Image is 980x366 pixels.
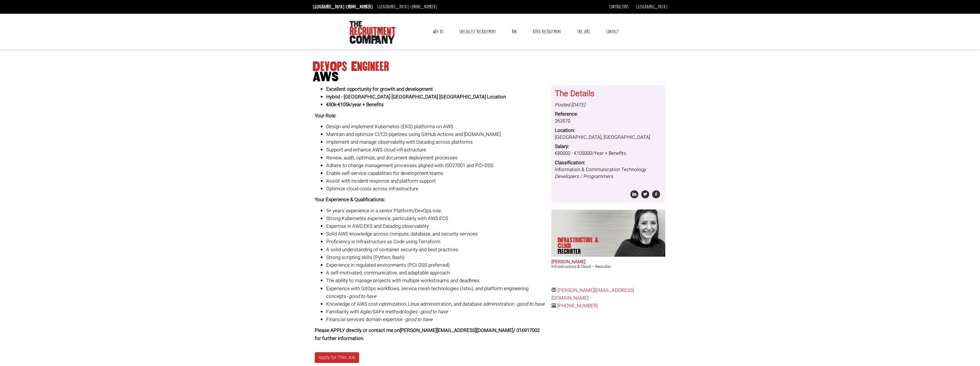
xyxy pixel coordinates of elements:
a: [PERSON_NAME][EMAIL_ADDRESS][DOMAIN_NAME] [551,287,634,302]
strong: Your Role: [315,112,336,119]
dt: Salary: [555,143,662,150]
li: Experience with GitOps workflows, service mesh technologies (Istio), and platform engineering con... [326,285,547,300]
li: Financial services domain expertise - [326,316,547,323]
h3: Infrastructure & Cloud – Recruiter [551,264,665,269]
span: AWS [313,72,668,82]
a: [PHONE_NUMBER] [557,302,598,309]
a: Video Recruitment [528,25,565,39]
li: Proficiency in Infrastructure as Code using Terraform [326,238,547,246]
li: Experience in regulated environments (PCI-DSS preferred) [326,261,547,269]
h2: [PERSON_NAME] [551,260,665,265]
img: The Recruitment Company [350,21,395,44]
em: good to have [349,293,376,300]
li: Implement and manage observability with Datadog across platforms [326,138,547,146]
li: Support and enhance AWS cloud infrastructure [326,146,547,154]
dt: Reference: [555,111,662,118]
li: Familiarity with Agile/SAFe methodologies - [326,308,547,316]
h3: The Details [555,90,662,98]
li: The ability to manage projects with multiple workstreams and deadlines [326,277,547,284]
li: [GEOGRAPHIC_DATA]: [311,2,374,11]
strong: Excellent opportunity for growth and development [326,86,433,93]
dt: Classification: [555,159,662,166]
li: Knowledge of AWS cost optimization, Linux administration, and database administration - [326,300,547,308]
strong: €80k-€105k/year + Benefits [326,101,384,108]
li: A solid understanding of container security and best practices [326,246,547,254]
li: Enable self-service capabilities for development teams [326,169,547,177]
img: Sara O'Toole does Infrastructure & Cloud Recruiter [610,209,665,257]
li: Strong Kubernetes experience, particularly with AWS ECS [326,215,547,222]
a: [GEOGRAPHIC_DATA] [636,4,668,10]
li: Solid AWS knowledge across compute, database, and security services [326,230,547,238]
dt: Location: [555,127,662,134]
a: [PHONE_NUMBER] [410,4,437,10]
li: Maintain and optimize CI/CD pipelines using GitHub Actions and [DOMAIN_NAME] [326,130,547,138]
dd: [GEOGRAPHIC_DATA], [GEOGRAPHIC_DATA] [555,134,662,141]
strong: Hybrid - [GEOGRAPHIC_DATA] [GEOGRAPHIC_DATA] [GEOGRAPHIC_DATA] Location [326,93,506,100]
em: good to have [517,300,545,308]
li: Optimize cloud costs across infrastructure [326,185,547,193]
li: Expertise in AWS EKS and Datadog observability [326,222,547,230]
li: [GEOGRAPHIC_DATA]: [376,2,439,11]
strong: Please APPLY directly or contact me on [PERSON_NAME][EMAIL_ADDRESS][DOMAIN_NAME] / 016917002 for ... [315,327,540,342]
em: good to have [405,316,433,323]
em: good to have [420,308,448,315]
span: Recruiter [558,249,602,254]
dd: Information & Communication Technology [555,166,662,180]
i: Developers / Programmers [555,173,613,180]
li: Assist with incident response and platform support [326,177,547,185]
a: Contractors [609,4,629,10]
dd: 263570 [555,118,662,124]
a: Specialist Recruitment [455,25,500,39]
a: RPO [508,25,521,39]
a: Contact [602,25,623,39]
li: Design and implement Kubernetes (EKS) platforms on AWS [326,123,547,130]
a: Apply for This Job [315,352,359,363]
li: Strong scripting skills (Python, Bash) [326,254,547,261]
dd: €80000 - €105000/Year + Benefits [555,150,662,157]
li: Adhere to change management processes aligned with ISO27001 and PCI-DSS [326,162,547,169]
a: [PHONE_NUMBER] [346,4,373,10]
strong: Your Experience & Qualifications: [315,196,385,203]
i: Posted [DATE] [555,101,585,108]
h1: DevOps Engineer [313,62,668,82]
li: Review, audit, optimize, and document deployment processes [326,154,547,162]
p: Infrastructure & Cloud [558,237,602,254]
li: 5+ years’ experience in a senior Platform/DevOps role [326,207,547,215]
a: Why Us [428,25,448,39]
a: The Jobs [573,25,595,39]
li: A self-motivated, communicative, and adaptable approach [326,269,547,277]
